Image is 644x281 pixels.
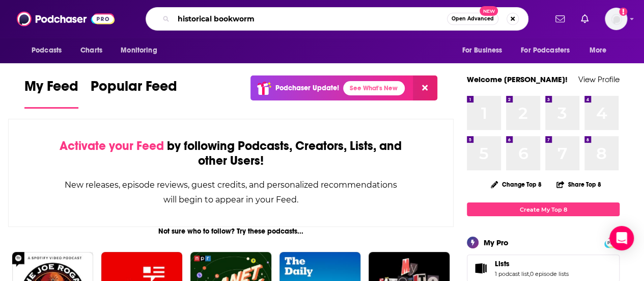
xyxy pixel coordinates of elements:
a: Show notifications dropdown [551,10,569,28]
a: Create My Top 8 [467,202,620,216]
svg: Add a profile image [619,8,627,16]
div: Open Intercom Messenger [609,226,634,250]
a: Show notifications dropdown [577,10,593,28]
button: Show profile menu [605,8,627,30]
div: Search podcasts, credits, & more... [146,7,528,31]
button: open menu [514,41,584,60]
span: , [529,270,530,277]
a: Charts [74,41,108,60]
img: User Profile [605,8,627,30]
span: Logged in as mdekoning [605,8,627,30]
a: 0 episode lists [530,270,569,277]
button: open menu [24,41,75,60]
a: 1 podcast list [495,270,529,277]
span: Open Advanced [452,16,494,21]
input: Search podcasts, credits, & more... [174,11,447,27]
button: open menu [455,41,515,60]
span: Podcasts [32,43,62,58]
span: Activate your Feed [60,138,164,154]
a: View Profile [578,74,620,84]
a: Lists [470,261,491,275]
div: Not sure who to follow? Try these podcasts... [8,227,454,236]
button: Share Top 8 [556,174,602,194]
span: My Feed [24,78,78,101]
a: Lists [495,259,569,268]
button: open menu [114,41,170,60]
button: open menu [582,41,620,60]
div: by following Podcasts, Creators, Lists, and other Users! [60,139,402,168]
p: Podchaser Update! [275,84,339,92]
a: Popular Feed [91,78,177,109]
span: Lists [495,259,510,268]
span: More [590,43,607,58]
a: See What's New [343,81,405,95]
span: Charts [80,43,102,58]
a: Welcome [PERSON_NAME]! [467,74,568,84]
span: For Business [462,43,502,58]
a: My Feed [24,78,78,109]
span: New [480,6,498,16]
div: My Pro [484,238,509,247]
button: Change Top 8 [485,178,548,191]
a: PRO [606,238,618,246]
span: Popular Feed [91,78,177,101]
div: New releases, episode reviews, guest credits, and personalized recommendations will begin to appe... [60,177,402,207]
span: Monitoring [121,43,157,58]
span: For Podcasters [521,43,570,58]
button: Open AdvancedNew [447,13,498,25]
img: Podchaser - Follow, Share and Rate Podcasts [17,9,115,29]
